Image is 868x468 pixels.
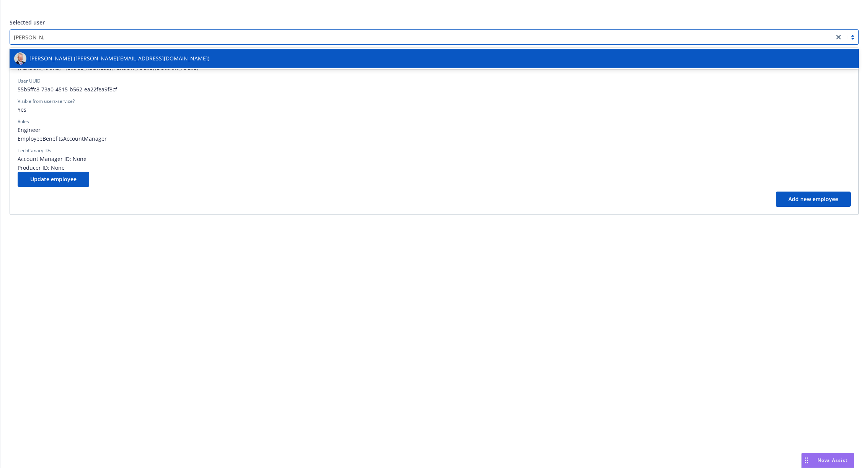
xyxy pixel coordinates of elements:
[18,126,851,134] span: Engineer
[18,98,75,105] div: Visible from users-service?
[18,106,851,114] span: Yes
[776,192,851,207] button: Add new employee
[18,155,851,163] span: Account Manager ID: None
[18,164,851,172] span: Producer ID: None
[18,135,851,143] span: EmployeeBenefitsAccountManager
[30,175,77,183] span: Update employee
[10,19,45,26] span: Selected user
[18,78,41,84] div: User UUID
[802,453,811,468] div: Drag to move
[817,457,848,463] span: Nova Assist
[834,32,843,42] a: close
[801,453,854,468] button: Nova Assist
[14,52,26,65] img: photo
[18,85,851,93] span: 55b5ffc8-73a0-4515-b562-ea22fea9f8cf
[18,147,51,154] div: TechCanary IDs
[18,172,89,187] button: Update employee
[18,118,29,125] div: Roles
[29,54,209,62] span: [PERSON_NAME] ([PERSON_NAME][EMAIL_ADDRESS][DOMAIN_NAME])
[788,195,838,203] span: Add new employee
